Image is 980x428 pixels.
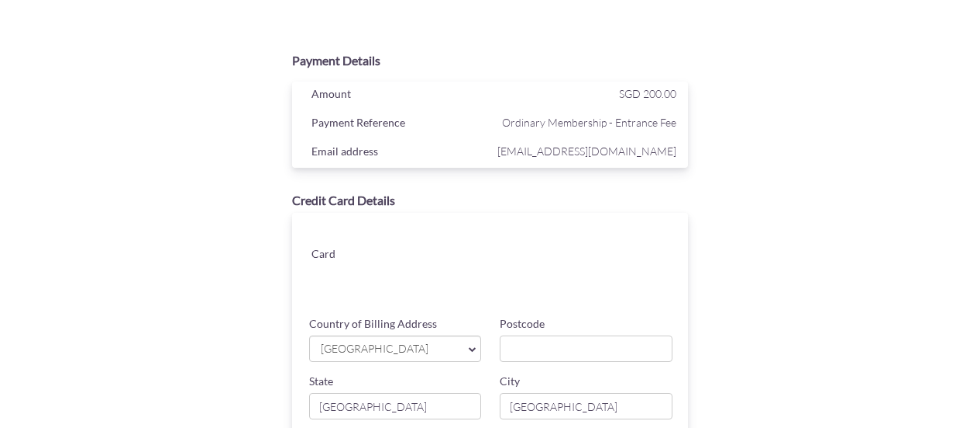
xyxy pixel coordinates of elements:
div: Payment Details [292,52,689,70]
iframe: Secure card number input frame [408,228,674,256]
span: Ordinary Membership - Entrance Fee [493,113,676,132]
label: Postcode [500,316,545,332]
span: [GEOGRAPHIC_DATA] [319,341,456,357]
span: [EMAIL_ADDRESS][DOMAIN_NAME] [493,141,676,161]
label: Country of Billing Address [309,316,437,332]
div: Email address [300,141,494,165]
div: Payment Reference [300,113,494,136]
div: Card [300,244,397,267]
label: City [500,374,520,389]
iframe: Secure card security code input frame [542,263,674,291]
div: Credit Card Details [292,192,689,210]
iframe: Secure card expiration date input frame [408,263,540,291]
a: [GEOGRAPHIC_DATA] [309,336,482,362]
div: Amount [300,84,494,107]
label: State [309,374,333,389]
span: SGD 200.00 [619,87,676,100]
